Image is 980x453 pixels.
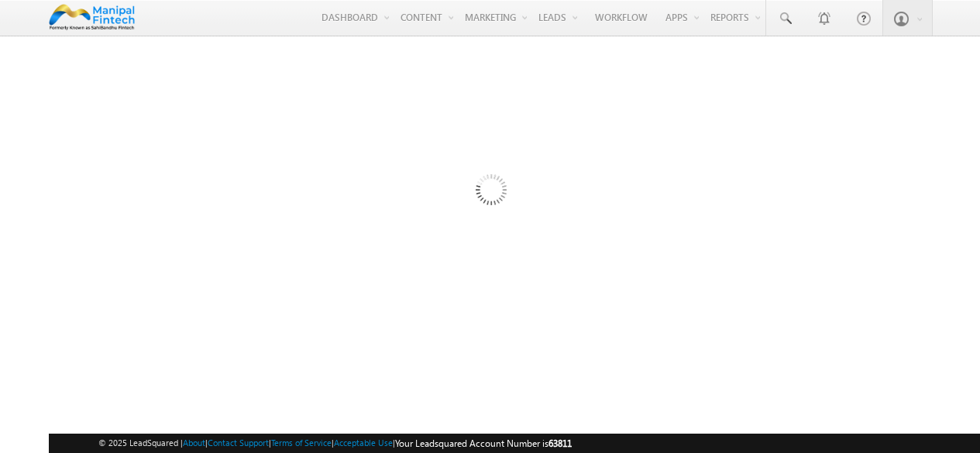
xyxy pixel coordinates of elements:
span: 63811 [548,438,572,449]
img: Custom Logo [49,4,135,31]
a: Terms of Service [271,438,332,448]
img: Loading... [410,112,570,273]
a: About [183,438,205,448]
a: Acceptable Use [334,438,393,448]
span: © 2025 LeadSquared | | | | | [98,436,572,451]
span: Your Leadsquared Account Number is [395,438,572,449]
a: Contact Support [208,438,269,448]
